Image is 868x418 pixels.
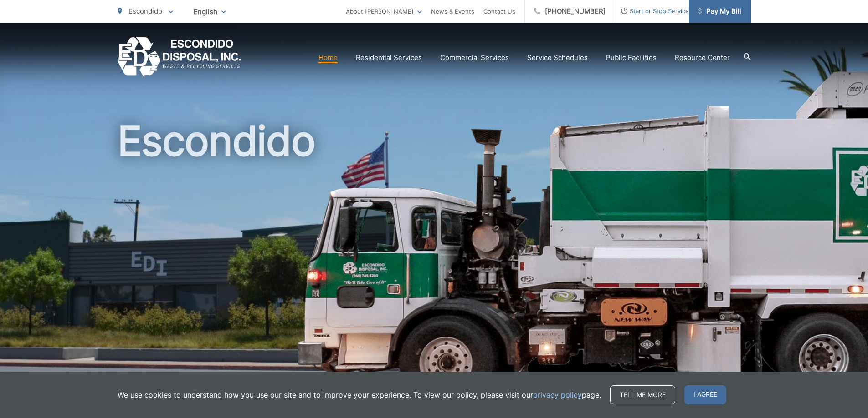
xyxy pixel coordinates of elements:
[187,4,233,20] span: English
[483,6,515,17] a: Contact Us
[356,52,422,63] a: Residential Services
[698,6,741,17] span: Pay My Bill
[610,385,675,404] a: Tell me more
[440,52,509,63] a: Commercial Services
[527,52,588,63] a: Service Schedules
[346,6,422,17] a: About [PERSON_NAME]
[118,118,751,406] h1: Escondido
[128,7,162,15] span: Escondido
[118,37,241,78] a: EDCD logo. Return to the homepage.
[431,6,474,17] a: News & Events
[118,389,601,400] p: We use cookies to understand how you use our site and to improve your experience. To view our pol...
[684,385,726,404] span: I agree
[533,389,582,400] a: privacy policy
[675,52,730,63] a: Resource Center
[318,52,338,63] a: Home
[606,52,657,63] a: Public Facilities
